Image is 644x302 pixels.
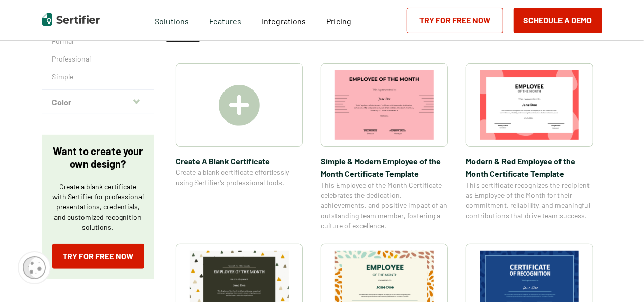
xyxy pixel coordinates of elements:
[209,14,241,26] span: Features
[52,145,144,170] p: Want to create your own design?
[42,13,100,26] img: Sertifier | Digital Credentialing Platform
[52,72,144,82] a: Simple
[466,63,593,231] a: Modern & Red Employee of the Month Certificate TemplateModern & Red Employee of the Month Certifi...
[23,256,46,279] img: Cookie Popup Icon
[407,8,503,33] a: Try for Free Now
[42,90,154,114] button: Color
[321,63,448,231] a: Simple & Modern Employee of the Month Certificate TemplateSimple & Modern Employee of the Month C...
[335,70,434,140] img: Simple & Modern Employee of the Month Certificate Template
[176,167,303,188] span: Create a blank certificate effortlessly using Sertifier’s professional tools.
[219,85,260,126] img: Create A Blank Certificate
[321,155,448,180] span: Simple & Modern Employee of the Month Certificate Template
[466,180,593,221] span: This certificate recognizes the recipient as Employee of the Month for their commitment, reliabil...
[326,16,351,26] span: Pricing
[262,14,306,26] a: Integrations
[42,18,154,90] div: Style
[262,16,306,26] span: Integrations
[176,155,303,167] span: Create A Blank Certificate
[52,182,144,232] p: Create a blank certificate with Sertifier for professional presentations, credentials, and custom...
[155,14,189,26] span: Solutions
[514,8,602,33] button: Schedule a Demo
[466,155,593,180] span: Modern & Red Employee of the Month Certificate Template
[52,36,144,46] a: Formal
[321,180,448,231] span: This Employee of the Month Certificate celebrates the dedication, achievements, and positive impa...
[52,244,144,269] a: Try for Free Now
[480,70,579,140] img: Modern & Red Employee of the Month Certificate Template
[52,54,144,64] a: Professional
[326,14,351,26] a: Pricing
[593,253,644,302] iframe: Chat Widget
